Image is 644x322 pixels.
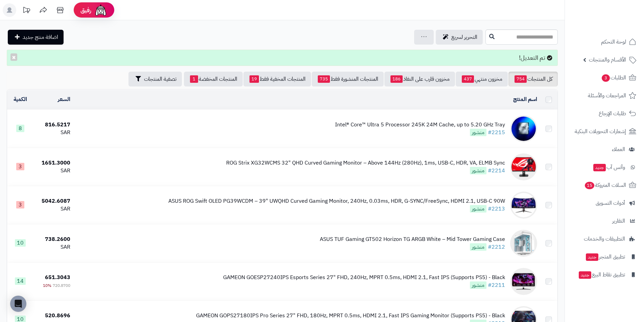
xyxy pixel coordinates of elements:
[470,167,486,174] span: منشور
[190,75,198,83] span: 1
[569,249,640,265] a: تطبيق المتجرجديد
[384,72,455,86] a: مخزون قارب على النفاذ186
[249,75,259,83] span: 19
[243,72,311,86] a: المنتجات المخفية فقط19
[585,252,625,262] span: تطبيق المتجر
[128,72,182,86] button: تصفية المنتجات
[569,123,640,140] a: إشعارات التحويلات البنكية
[36,243,70,251] div: SAR
[575,127,626,136] span: إشعارات التحويلات البنكية
[488,243,505,251] a: #2212
[36,121,70,129] div: 816.5217
[515,75,527,83] span: 754
[510,115,537,142] img: Intel® Core™ Ultra 5 Processor 245K 24M Cache, up to 5.20 GHz Tray
[601,74,610,82] span: 3
[16,125,24,132] span: 8
[569,195,640,211] a: أدوات التسويق
[584,180,626,190] span: السلات المتروكة
[510,268,537,295] img: GAMEON GOESP27240IPS Esports Series 27" FHD, 240Hz, MPRT 0.5ms, HDMI 2.1, Fast IPS (Supports PS5)...
[612,145,625,154] span: العملاء
[43,282,51,289] span: 10%
[226,159,505,167] div: ROG Strix XG32WCMS 32" QHD Curved Gaming Monitor – Above 144Hz (280Hz), 1ms, USB-C, HDR, VA, ELMB...
[10,296,26,312] div: Open Intercom Messenger
[36,205,70,213] div: SAR
[335,121,505,129] div: Intel® Core™ Ultra 5 Processor 245K 24M Cache, up to 5.20 GHz Tray
[184,72,243,86] a: المنتجات المخفضة1
[312,72,384,86] a: المنتجات المنشورة فقط735
[8,30,64,45] a: اضافة منتج جديد
[599,109,626,118] span: طلبات الإرجاع
[456,72,508,86] a: مخزون منتهي437
[569,70,640,86] a: الطلبات3
[569,105,640,122] a: طلبات الإرجاع
[488,167,505,175] a: #2214
[508,72,558,86] a: كل المنتجات754
[593,163,625,172] span: وآتس آب
[14,95,27,103] a: الكمية
[168,197,505,205] div: ASUS ROG Swift OLED PG39WCDM – 39" UWQHD Curved Gaming Monitor, 240Hz, 0.03ms, HDR, G-SYNC/FreeSy...
[223,274,505,281] div: GAMEON GOESP27240IPS Esports Series 27" FHD, 240Hz, MPRT 0.5ms, HDMI 2.1, Fast IPS (Supports PS5)...
[94,3,108,17] img: ai-face.png
[596,198,625,208] span: أدوات التسويق
[470,243,486,251] span: منشور
[569,141,640,157] a: العملاء
[593,164,606,171] span: جديد
[601,73,626,82] span: الطلبات
[462,75,474,83] span: 437
[601,37,626,47] span: لوحة التحكم
[58,95,70,103] a: السعر
[470,129,486,136] span: منشور
[470,281,486,289] span: منشور
[80,6,91,14] span: رفيق
[144,75,176,83] span: تصفية المنتجات
[569,34,640,50] a: لوحة التحكم
[36,129,70,137] div: SAR
[53,282,70,289] span: 720.8700
[569,159,640,175] a: وآتس آبجديد
[569,267,640,283] a: تطبيق نقاط البيعجديد
[436,30,483,45] a: التحرير لسريع
[10,53,17,61] button: ×
[15,277,26,285] span: 14
[510,230,537,257] img: ASUS TUF Gaming GT502 Horizon TG ARGB White – Mid Tower Gaming Case
[390,75,403,83] span: 186
[569,231,640,247] a: التطبيقات والخدمات
[488,205,505,213] a: #2213
[16,201,24,208] span: 3
[320,236,505,243] div: ASUS TUF Gaming GT502 Horizon TG ARGB White – Mid Tower Gaming Case
[589,55,626,65] span: الأقسام والمنتجات
[569,213,640,229] a: التقارير
[16,163,24,170] span: 3
[586,253,598,261] span: جديد
[584,234,625,244] span: التطبيقات والخدمات
[488,281,505,289] a: #2211
[578,270,625,279] span: تطبيق نقاط البيع
[569,88,640,104] a: المراجعات والأسئلة
[18,3,35,19] a: تحديثات المنصة
[513,95,537,103] a: اسم المنتج
[451,33,477,41] span: التحرير لسريع
[488,128,505,137] a: #2215
[510,192,537,219] img: ASUS ROG Swift OLED PG39WCDM – 39" UWQHD Curved Gaming Monitor, 240Hz, 0.03ms, HDR, G-SYNC/FreeSy...
[470,205,486,213] span: منشور
[612,216,625,226] span: التقارير
[318,75,330,83] span: 735
[585,181,594,189] span: 15
[36,236,70,243] div: 738.2600
[23,33,58,41] span: اضافة منتج جديد
[196,312,505,320] div: GAMEON GOPS27180IPS Pro Series 27" FHD, 180Hz, MPRT 0.5ms, HDMI 2.1, Fast IPS Gaming Monitor (Sup...
[7,50,558,66] div: تم التعديل!
[588,91,626,100] span: المراجعات والأسئلة
[15,239,26,247] span: 10
[45,273,70,281] span: 651.3043
[36,197,70,205] div: 5042.6087
[569,177,640,193] a: السلات المتروكة15
[510,153,537,180] img: ROG Strix XG32WCMS 32" QHD Curved Gaming Monitor – Above 144Hz (280Hz), 1ms, USB-C, HDR, VA, ELMB...
[598,13,638,27] img: logo-2.png
[36,167,70,175] div: SAR
[45,312,70,320] span: 520.8696
[36,159,70,167] div: 1651.3000
[579,271,591,279] span: جديد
